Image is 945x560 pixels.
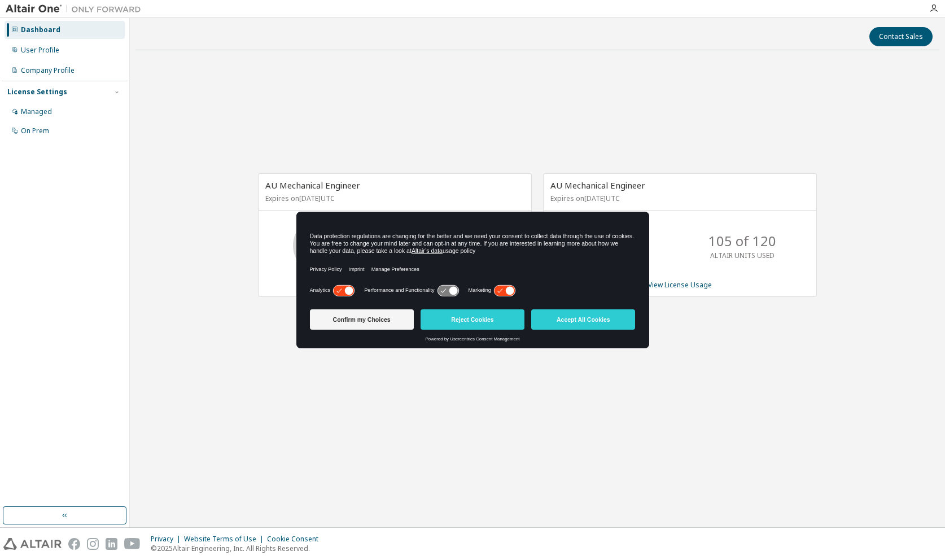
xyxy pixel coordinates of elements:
div: Website Terms of Use [184,535,267,544]
img: linkedin.svg [106,538,117,550]
div: Managed [21,107,52,116]
img: youtube.svg [124,538,141,550]
div: Cookie Consent [267,535,325,544]
p: © 2025 Altair Engineering, Inc. All Rights Reserved. [151,544,325,553]
div: User Profile [21,46,59,55]
p: ALTAIR UNITS USED [710,251,775,260]
a: View License Usage [648,280,712,290]
p: Expires on [DATE] UTC [550,194,807,203]
div: On Prem [21,126,49,135]
img: Altair One [6,3,147,15]
button: Contact Sales [869,27,933,46]
div: Company Profile [21,66,75,75]
img: facebook.svg [68,538,80,550]
div: Dashboard [21,25,60,34]
p: 105 of 120 [708,231,776,251]
div: License Settings [7,88,67,97]
span: AU Mechanical Engineer [265,180,360,191]
div: Privacy [151,535,184,544]
img: instagram.svg [87,538,99,550]
img: altair_logo.svg [3,538,62,550]
p: Expires on [DATE] UTC [265,194,522,203]
span: AU Mechanical Engineer [550,180,645,191]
